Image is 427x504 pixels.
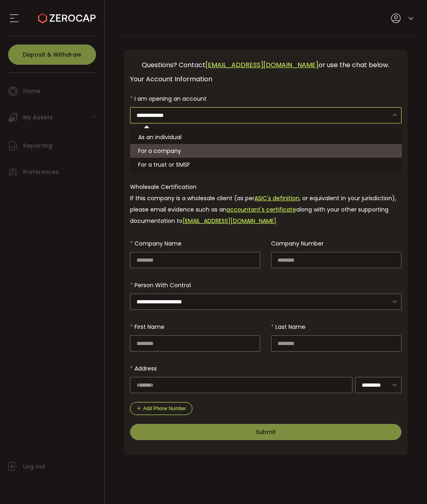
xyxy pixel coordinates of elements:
a: accountant's certificate [226,205,296,214]
span: For a company [138,147,181,155]
span: Log out [23,461,45,472]
span: Add Phone Number [143,406,186,411]
a: [EMAIL_ADDRESS][DOMAIN_NAME] [183,217,276,225]
button: Deposit & Withdraw [8,44,96,65]
div: Questions? Contact or use the chat below. [130,56,402,74]
button: Submit [130,424,402,440]
span: Reporting [23,140,52,152]
span: As an individual [138,133,181,141]
a: ASIC's definition [254,194,299,202]
a: [EMAIL_ADDRESS][DOMAIN_NAME] [205,60,318,70]
div: Wholesale Certification If this company is a wholesale client (as per , or equivalent in your jur... [130,181,402,227]
div: Your Account Information [130,74,402,84]
span: Deposit & Withdraw [23,52,81,57]
span: Submit [256,428,276,436]
button: Add Phone Number [130,402,192,415]
span: Home [23,85,41,97]
span: My Assets [23,112,53,123]
span: For a trust or SMSF [138,161,190,169]
span: Preferences [23,166,59,178]
label: Address [130,364,162,373]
